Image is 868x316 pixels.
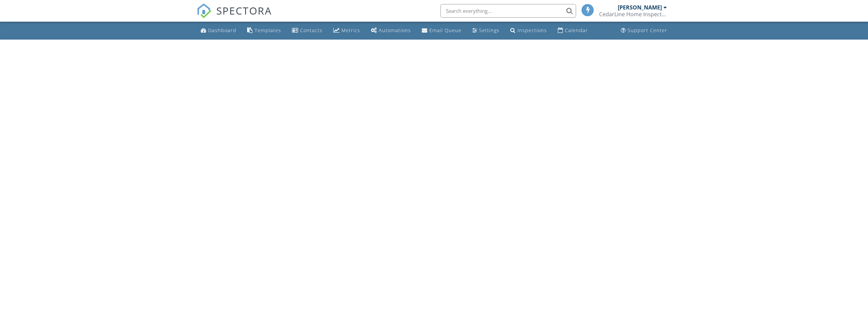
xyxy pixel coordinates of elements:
div: Settings [479,27,499,33]
div: Templates [255,27,281,33]
div: Dashboard [208,27,236,33]
a: Support Center [618,24,670,37]
a: Automations (Basic) [368,24,414,37]
a: Inspections [508,24,550,37]
div: Automations [379,27,411,33]
a: Email Queue [419,24,464,37]
div: Inspections [517,27,547,33]
div: Support Center [628,27,667,33]
div: Calendar [565,27,588,33]
a: Metrics [331,24,363,37]
a: SPECTORA [197,9,272,23]
div: [PERSON_NAME] [618,4,662,11]
input: Search everything... [440,4,576,18]
a: Calendar [555,24,591,37]
a: Settings [470,24,502,37]
div: Email Queue [429,27,461,33]
div: Contacts [300,27,322,33]
a: Templates [244,24,284,37]
img: The Best Home Inspection Software - Spectora [197,3,212,18]
div: CedarLine Home Inspections [599,11,667,18]
div: Metrics [341,27,360,33]
a: Contacts [289,24,325,37]
span: SPECTORA [216,3,272,18]
a: Dashboard [198,24,239,37]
